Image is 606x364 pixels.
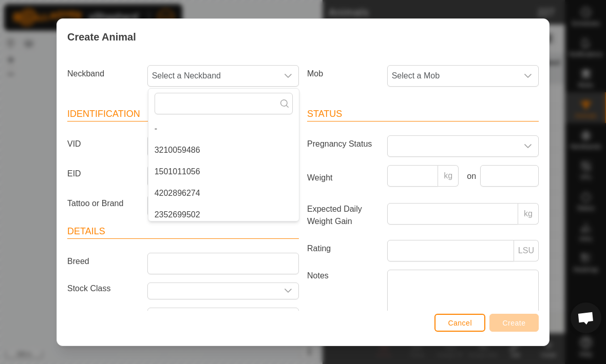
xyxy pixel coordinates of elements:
div: Open chat [571,302,601,333]
label: Stock Class [63,282,143,295]
header: Status [307,107,539,122]
span: 2352699502 [155,209,200,221]
div: dropdown trigger [278,66,298,86]
span: - [155,123,157,135]
label: Breed [63,253,143,270]
label: Mob [303,65,383,83]
label: Birth Month [63,308,143,325]
header: Identification [67,107,299,122]
button: Cancel [434,314,485,332]
label: Notes [303,270,383,328]
span: Cancel [448,319,472,327]
p-inputgroup-addon: LSU [514,240,539,261]
li: 1501011056 [148,161,299,182]
label: on [463,170,476,183]
li: - [148,118,299,139]
span: Create Animal [67,29,136,45]
label: EID [63,165,143,183]
span: 1501011056 [155,166,200,178]
span: Create [503,319,526,327]
span: Select a Mob [388,66,518,86]
p-inputgroup-addon: kg [518,203,539,225]
label: Rating [303,240,383,257]
span: 3210059486 [155,144,200,156]
div: dropdown trigger [518,136,538,156]
li: 3210059486 [148,140,299,160]
label: VID [63,135,143,153]
li: 2352699502 [148,205,299,225]
span: 4202896274 [155,187,200,199]
label: Pregnancy Status [303,135,383,153]
label: Weight [303,165,383,191]
div: dropdown trigger [518,66,538,86]
header: Details [67,225,299,239]
li: 4202896274 [148,183,299,204]
button: Create [489,314,539,332]
div: dropdown trigger [278,283,298,299]
label: Tattoo or Brand [63,195,143,212]
label: Expected Daily Weight Gain [303,203,383,228]
span: Select a Neckband [148,66,278,86]
p-inputgroup-addon: kg [438,165,459,187]
label: Neckband [63,65,143,83]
